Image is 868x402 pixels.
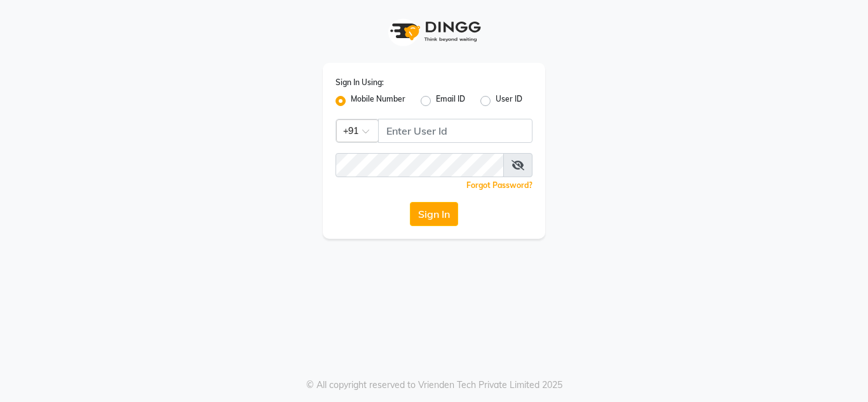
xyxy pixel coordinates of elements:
a: Forgot Password? [466,180,532,190]
input: Username [336,153,504,177]
button: Sign In [410,202,458,226]
img: logo1.svg [383,13,485,50]
label: Email ID [436,93,465,109]
label: Mobile Number [351,93,405,109]
input: Username [378,119,532,143]
label: User ID [496,93,522,109]
label: Sign In Using: [336,77,384,88]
